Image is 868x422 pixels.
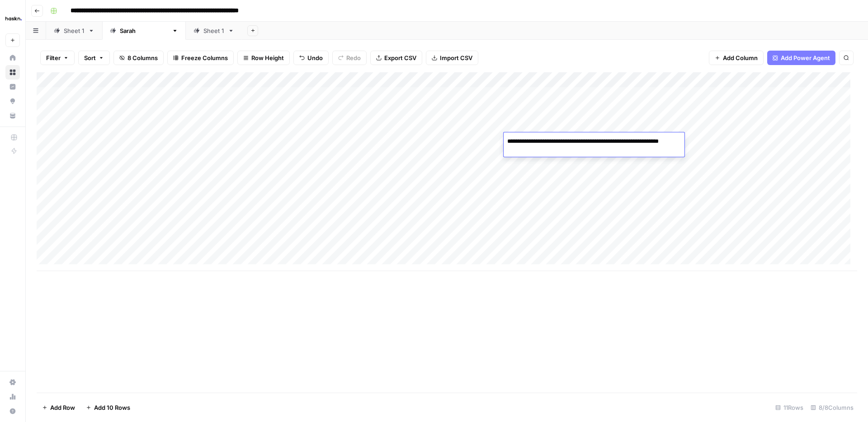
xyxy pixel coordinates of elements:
a: Usage [5,389,20,404]
button: Add Row [37,400,80,415]
a: Insights [5,80,20,94]
span: Add 10 Rows [94,403,130,412]
button: Filter [40,51,75,65]
span: Add Row [50,403,75,412]
button: Export CSV [370,51,422,65]
a: Home [5,51,20,65]
a: [PERSON_NAME] [102,22,186,40]
div: 8/8 Columns [807,400,857,415]
span: Freeze Columns [181,53,228,62]
span: Add Power Agent [781,53,830,62]
span: Filter [46,53,61,62]
button: Undo [293,51,329,65]
button: Redo [332,51,367,65]
button: Sort [78,51,110,65]
button: Add 10 Rows [80,400,136,415]
a: Your Data [5,108,20,123]
button: Row Height [237,51,290,65]
span: 8 Columns [127,53,158,62]
a: Settings [5,375,20,389]
span: Redo [346,53,361,62]
div: Sheet 1 [203,26,224,35]
button: Freeze Columns [167,51,234,65]
button: Import CSV [426,51,478,65]
a: Browse [5,65,20,80]
button: Add Column [709,51,764,65]
span: Row Height [251,53,284,62]
button: Help + Support [5,404,20,418]
button: Add Power Agent [767,51,835,65]
a: Opportunities [5,94,20,108]
span: Sort [84,53,96,62]
div: Sheet 1 [64,26,85,35]
a: Sheet 1 [46,22,102,40]
span: Undo [307,53,323,62]
span: Export CSV [384,53,416,62]
a: Sheet 1 [186,22,242,40]
div: 11 Rows [772,400,807,415]
img: Haskn Logo [5,10,22,27]
div: [PERSON_NAME] [120,26,168,35]
button: 8 Columns [113,51,164,65]
button: Workspace: Haskn [5,7,20,30]
span: Import CSV [440,53,472,62]
span: Add Column [723,53,758,62]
